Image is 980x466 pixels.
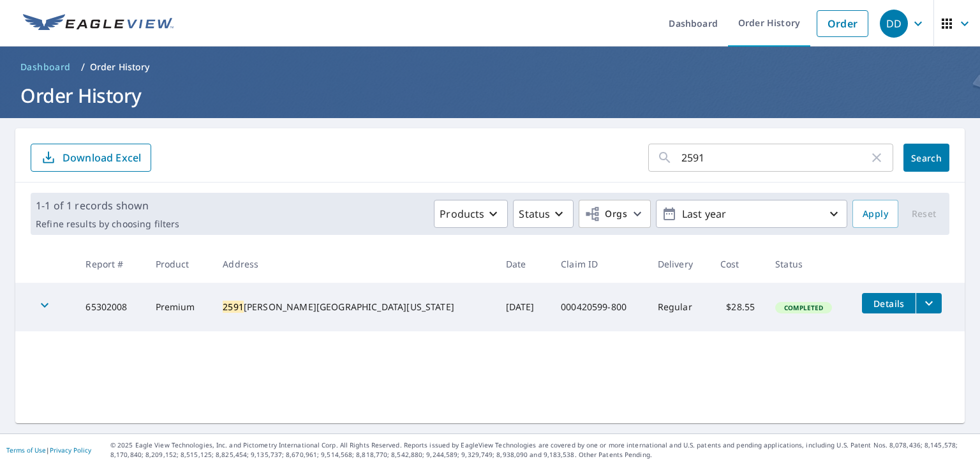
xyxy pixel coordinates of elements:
[496,245,551,283] th: Date
[677,203,826,225] p: Last year
[23,14,174,33] img: EV Logo
[579,200,651,228] button: Orgs
[75,245,145,283] th: Report #
[81,59,85,75] li: /
[223,301,485,313] div: [PERSON_NAME][GEOGRAPHIC_DATA][US_STATE]
[916,293,942,313] button: filesDropdownBtn-65302008
[15,57,76,77] a: Dashboard
[914,152,939,164] span: Search
[223,301,244,313] mark: 2591
[519,206,550,222] p: Status
[31,144,151,172] button: Download Excel
[440,206,484,222] p: Products
[145,283,213,331] td: Premium
[63,151,141,165] p: Download Excel
[434,200,508,228] button: Products
[145,245,213,283] th: Product
[656,200,847,228] button: Last year
[765,245,852,283] th: Status
[6,446,46,455] a: Terms of Use
[551,245,648,283] th: Claim ID
[584,206,627,222] span: Orgs
[90,61,150,73] p: Order History
[36,218,179,230] p: Refine results by choosing filters
[110,440,974,460] p: © 2025 Eagle View Technologies, Inc. and Pictometry International Corp. All Rights Reserved. Repo...
[20,61,71,73] span: Dashboard
[862,293,916,313] button: detailsBtn-65302008
[36,198,179,213] p: 1-1 of 1 records shown
[6,446,91,454] p: |
[15,82,965,109] h1: Order History
[710,245,765,283] th: Cost
[648,283,710,331] td: Regular
[648,245,710,283] th: Delivery
[75,283,145,331] td: 65302008
[710,283,765,331] td: $28.55
[513,200,574,228] button: Status
[852,200,898,228] button: Apply
[551,283,648,331] td: 000420599-800
[496,283,551,331] td: [DATE]
[681,140,869,176] input: Address, Report #, Claim ID, etc.
[880,10,908,38] div: DD
[212,245,495,283] th: Address
[776,303,831,312] span: Completed
[817,10,868,37] a: Order
[50,446,91,455] a: Privacy Policy
[903,144,949,172] button: Search
[870,297,908,310] span: Details
[15,57,965,77] nav: breadcrumb
[863,206,888,222] span: Apply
